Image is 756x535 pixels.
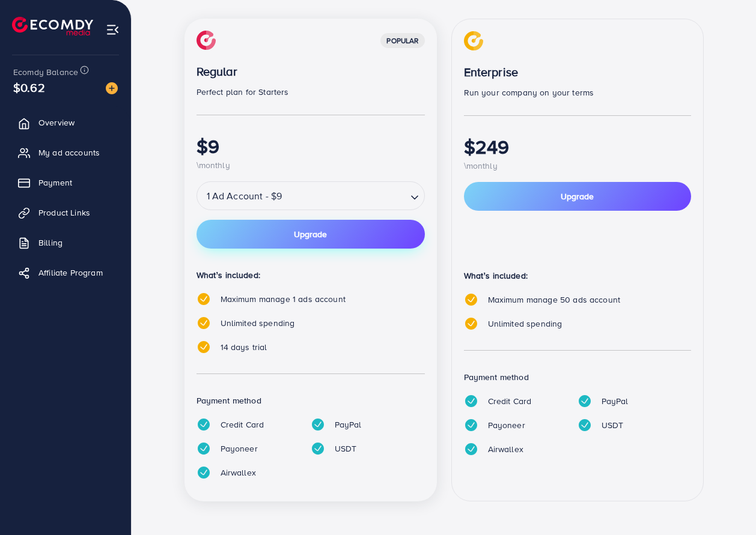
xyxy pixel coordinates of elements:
[464,316,478,331] img: tick
[38,177,72,189] span: Payment
[197,31,216,50] img: img
[197,292,211,306] img: tick
[38,207,90,219] span: Product Links
[221,317,295,329] span: Unlimited spending
[9,141,122,165] a: My ad accounts
[38,237,62,249] span: Billing
[561,190,594,202] span: Upgrade
[9,171,122,195] a: Payment
[464,31,483,50] img: img
[464,394,478,408] img: tick
[197,159,230,171] span: \monthly
[488,294,621,306] span: Maximum manage 50 ads account
[464,370,691,384] p: Payment method
[197,64,425,79] p: Regular
[578,418,592,432] img: tick
[106,82,118,94] img: image
[13,79,45,96] span: $0.62
[335,441,357,456] p: USDT
[9,261,122,285] a: Affiliate Program
[380,33,424,48] div: popular
[197,181,425,210] div: Search for option
[38,267,103,279] span: Affiliate Program
[464,135,691,158] h1: $249
[464,85,691,100] p: Run your company on your terms
[464,442,478,456] img: tick
[197,417,211,432] img: tick
[464,292,478,307] img: tick
[106,23,120,37] img: menu
[578,394,592,408] img: tick
[197,268,425,282] p: What’s included:
[311,417,325,432] img: tick
[197,465,211,480] img: tick
[197,220,425,249] button: Upgrade
[335,417,362,432] p: PayPal
[197,85,425,99] p: Perfect plan for Starters
[12,17,93,35] img: logo
[197,316,211,330] img: tick
[221,293,346,305] span: Maximum manage 1 ads account
[9,110,122,135] a: Overview
[464,65,691,79] p: Enterprise
[197,340,211,354] img: tick
[13,66,78,78] span: Ecomdy Balance
[464,182,691,211] button: Upgrade
[285,186,405,207] input: Search for option
[221,417,264,432] p: Credit Card
[204,185,285,207] span: 1 Ad Account - $9
[464,418,478,432] img: tick
[294,230,327,238] span: Upgrade
[488,318,562,330] span: Unlimited spending
[197,441,211,456] img: tick
[705,481,747,526] iframe: Chat
[488,418,525,432] p: Payoneer
[221,341,267,353] span: 14 days trial
[38,116,75,128] span: Overview
[9,201,122,225] a: Product Links
[488,442,523,456] p: Airwallex
[602,418,624,432] p: USDT
[221,441,258,456] p: Payoneer
[464,268,691,283] p: What’s included:
[197,393,425,408] p: Payment method
[38,147,100,159] span: My ad accounts
[488,394,532,408] p: Credit Card
[311,441,325,456] img: tick
[221,465,256,480] p: Airwallex
[602,394,629,408] p: PayPal
[9,231,122,255] a: Billing
[464,160,498,172] span: \monthly
[197,135,425,157] h1: $9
